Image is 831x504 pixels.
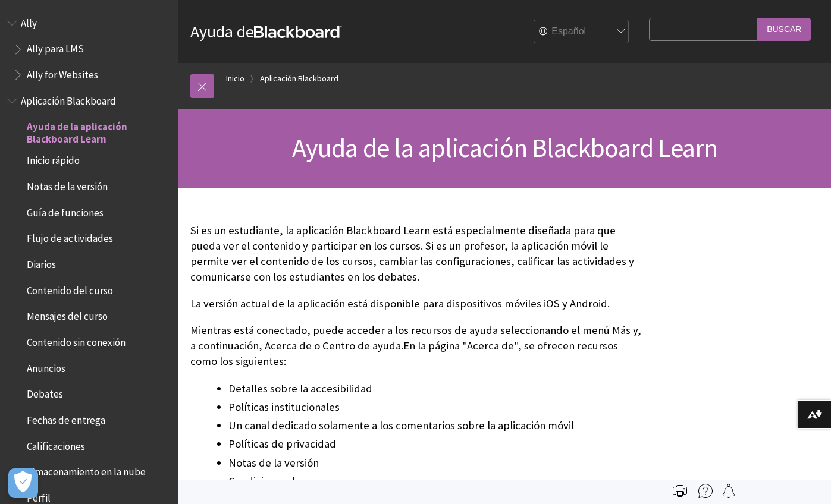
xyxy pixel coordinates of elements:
span: Ally [21,13,37,29]
p: La versión actual de la aplicación está disponible para dispositivos móviles iOS y Android. [190,296,643,311]
span: Anuncios [27,358,65,374]
span: Diarios [27,254,56,270]
a: Inicio [226,71,244,86]
nav: Book outline for Anthology Ally Help [7,13,171,85]
li: Un canal dedicado solamente a los comentarios sobre la aplicación móvil [228,417,643,434]
img: Follow this page [722,484,736,498]
li: Políticas institucionales [228,399,643,415]
span: Contenido sin conexión [27,332,126,348]
li: Notas de la versión [228,455,643,471]
li: Condiciones de uso [228,473,643,490]
button: Abrir preferencias [8,468,38,498]
p: Mientras está conectado, puede acceder a los recursos de ayuda seleccionando el menú Más y, a con... [190,323,643,370]
li: Políticas de privacidad [228,436,643,452]
span: Almacenamiento en la nube [27,462,146,478]
span: Calificaciones [27,436,85,452]
span: Mensajes del curso [27,307,108,323]
li: Detalles sobre la accesibilidad [228,380,643,397]
p: Si es un estudiante, la aplicación Blackboard Learn está especialmente diseñada para que pueda ve... [190,223,643,285]
select: Site Language Selector [534,20,629,44]
span: Fechas de entrega [27,410,105,426]
span: Guía de funciones [27,203,104,219]
span: Notas de la versión [27,177,108,193]
a: Ayuda deBlackboard [190,21,342,42]
img: Print [673,484,687,498]
span: Ally for Websites [27,65,98,81]
span: Ayuda de la aplicación Blackboard Learn [292,131,718,164]
span: Inicio rápido [27,151,80,167]
span: Ally para LMS [27,39,84,55]
span: Aplicación Blackboard [21,91,116,107]
span: Contenido del curso [27,281,113,297]
span: Debates [27,385,63,401]
a: Aplicación Blackboard [260,71,338,86]
span: Flujo de actividades [27,229,113,245]
strong: Blackboard [254,26,342,38]
span: Perfil [27,488,51,504]
img: More help [698,484,713,498]
span: Ayuda de la aplicación Blackboard Learn [27,117,170,145]
input: Buscar [757,18,811,41]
